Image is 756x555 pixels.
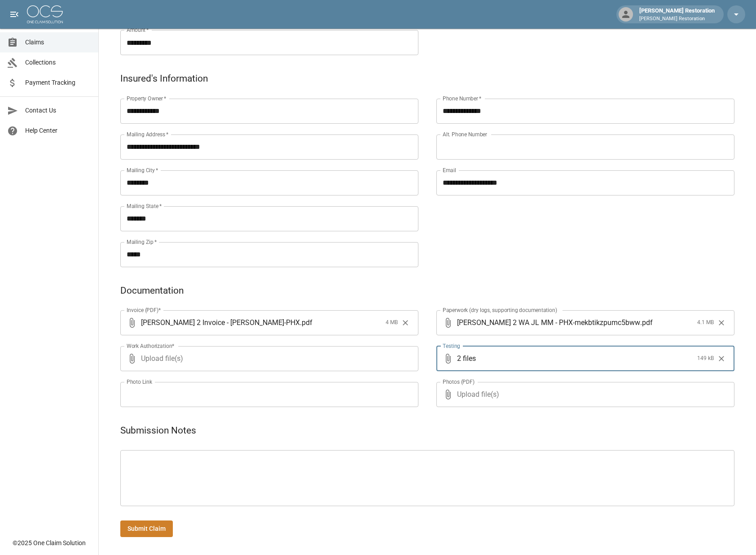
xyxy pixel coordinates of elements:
[636,6,718,22] div: [PERSON_NAME] Restoration
[443,306,557,314] label: Paperwork (dry logs, supporting documentation)
[127,238,157,246] label: Mailing Zip
[120,520,173,537] button: Submit Claim
[639,15,715,23] p: [PERSON_NAME] Restoration
[5,5,23,23] button: open drawer
[640,317,653,328] span: . pdf
[443,166,456,174] label: Email
[127,342,175,350] label: Work Authorization*
[715,352,728,365] button: Clear
[127,26,149,34] label: Amount
[457,317,640,328] span: [PERSON_NAME] 2 WA JL MM - PHX-mekbtikzpumc5bww
[443,378,475,386] label: Photos (PDF)
[141,317,300,328] span: [PERSON_NAME] 2 Invoice - [PERSON_NAME]-PHX
[457,382,710,407] span: Upload file(s)
[25,38,91,47] span: Claims
[127,95,167,102] label: Property Owner
[300,317,312,328] span: . pdf
[127,166,158,174] label: Mailing City
[25,78,91,87] span: Payment Tracking
[127,130,168,138] label: Mailing Address
[443,130,487,138] label: Alt. Phone Number
[697,318,714,327] span: 4.1 MB
[141,346,394,371] span: Upload file(s)
[457,346,694,371] span: 2 files
[27,5,63,23] img: ocs-logo-white-transparent.png
[127,202,162,210] label: Mailing State
[443,95,481,102] label: Phone Number
[386,318,398,327] span: 4 MB
[715,316,728,330] button: Clear
[25,58,91,67] span: Collections
[127,306,161,314] label: Invoice (PDF)*
[697,354,714,363] span: 149 kB
[25,126,91,135] span: Help Center
[127,378,152,386] label: Photo Link
[399,316,412,330] button: Clear
[25,106,91,115] span: Contact Us
[443,342,460,350] label: Testing
[13,538,86,547] div: © 2025 One Claim Solution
